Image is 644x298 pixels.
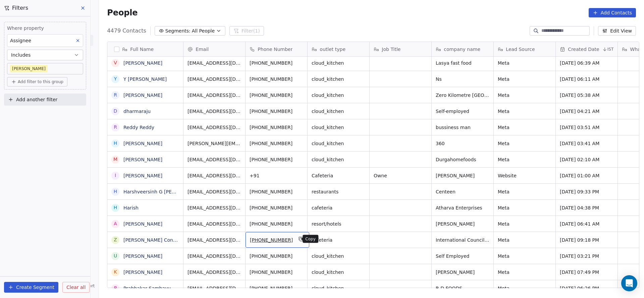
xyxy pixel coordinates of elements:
[312,237,365,243] span: cafeteria
[192,27,215,35] span: All People
[560,204,613,211] span: [DATE] 04:38 PM
[498,269,551,276] span: Meta
[560,60,613,66] span: [DATE] 06:39 AM
[560,188,613,195] span: [DATE] 09:33 PM
[374,172,427,179] span: Owne
[187,124,241,131] span: [EMAIL_ADDRESS][DOMAIN_NAME]
[114,124,117,131] div: R
[123,93,162,98] a: [PERSON_NAME]
[123,141,162,146] a: [PERSON_NAME]
[436,76,489,82] span: Ns
[436,124,489,131] span: bussiness man
[560,156,613,163] span: [DATE] 02:10 AM
[498,92,551,99] span: Meta
[250,76,303,82] span: [PHONE_NUMBER]
[498,253,551,259] span: Meta
[250,204,303,211] span: [PHONE_NUMBER]
[312,156,365,163] span: cloud_kitchen
[187,269,241,276] span: [EMAIL_ADDRESS][DOMAIN_NAME]
[312,285,365,292] span: cloud_kitchen
[370,42,431,56] div: Job Title
[114,108,117,115] div: d
[436,269,489,276] span: [PERSON_NAME]
[187,60,241,66] span: [EMAIL_ADDRESS][DOMAIN_NAME]
[187,108,241,115] span: [EMAIL_ADDRESS][DOMAIN_NAME]
[250,188,303,195] span: [PHONE_NUMBER]
[114,204,117,211] div: H
[498,156,551,163] span: Meta
[115,172,116,179] div: I
[123,237,219,243] a: [PERSON_NAME] Content Creator official
[560,221,613,227] span: [DATE] 06:41 AM
[312,188,365,195] span: restaurants
[436,285,489,292] span: R D FOODS
[494,42,555,56] div: Lead Source
[436,140,489,147] span: 360
[187,221,241,227] span: [EMAIL_ADDRESS][DOMAIN_NAME]
[165,27,191,35] span: Segments:
[123,221,162,227] a: [PERSON_NAME]
[187,188,241,195] span: [EMAIL_ADDRESS][DOMAIN_NAME]
[114,269,117,276] div: K
[312,140,365,147] span: cloud_kitchen
[123,189,203,194] a: Harshveersinh G [PERSON_NAME]
[107,8,138,18] span: People
[187,76,241,82] span: [EMAIL_ADDRESS][DOMAIN_NAME]
[250,269,303,276] span: [PHONE_NUMBER]
[123,109,151,114] a: dharmaraju
[250,92,303,99] span: [PHONE_NUMBER]
[187,172,241,179] span: [EMAIL_ADDRESS][DOMAIN_NAME]
[312,124,365,131] span: cloud_kitchen
[312,204,365,211] span: cafeteria
[436,188,489,195] span: Centeen
[436,108,489,115] span: Self-employed
[312,172,365,179] span: Cafeteria
[498,172,551,179] span: Website
[560,140,613,147] span: [DATE] 03:41 AM
[560,253,613,259] span: [DATE] 03:21 PM
[498,188,551,195] span: Meta
[498,60,551,66] span: Meta
[498,204,551,211] span: Meta
[498,140,551,147] span: Meta
[436,253,489,259] span: Self Employed
[312,92,365,99] span: cloud_kitchen
[568,46,599,53] span: Created Date
[312,76,365,82] span: cloud_kitchen
[229,26,264,36] button: Filter(1)
[123,157,162,162] a: [PERSON_NAME]
[560,76,613,82] span: [DATE] 06:11 AM
[250,108,303,115] span: [PHONE_NUMBER]
[250,124,303,131] span: [PHONE_NUMBER]
[308,42,369,56] div: outlet type
[498,76,551,82] span: Meta
[123,205,139,211] a: Harish
[114,140,117,147] div: H
[250,253,303,259] span: [PHONE_NUMBER]
[498,285,551,292] span: Meta
[107,57,183,288] div: grid
[114,285,117,292] div: P
[250,221,303,227] span: [PHONE_NUMBER]
[498,108,551,115] span: Meta
[432,42,493,56] div: company name
[312,108,365,115] span: cloud_kitchen
[187,285,241,292] span: [EMAIL_ADDRESS][DOMAIN_NAME]
[312,221,365,227] span: resort/hotels
[444,46,480,53] span: company name
[305,236,316,242] p: Copy
[123,125,154,130] a: Reddy Reddy
[123,286,171,291] a: Prabhakar Sambavu
[187,204,241,211] span: [EMAIL_ADDRESS][DOMAIN_NAME]
[183,42,245,56] div: Email
[498,124,551,131] span: Meta
[187,140,241,147] span: [PERSON_NAME][EMAIL_ADDRESS][PERSON_NAME][DOMAIN_NAME]
[382,46,400,53] span: Job Title
[250,60,303,66] span: [PHONE_NUMBER]
[107,42,183,56] div: Full Name
[560,269,613,276] span: [DATE] 07:49 PM
[621,275,637,291] div: Open Intercom Messenger
[436,92,489,99] span: Zero Kilometre [GEOGRAPHIC_DATA]
[436,172,489,179] span: [PERSON_NAME]
[123,76,167,82] a: Y [PERSON_NAME]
